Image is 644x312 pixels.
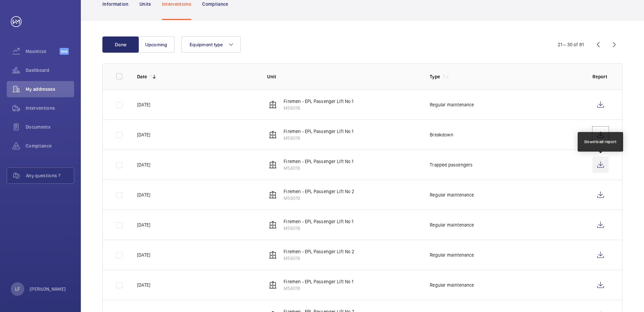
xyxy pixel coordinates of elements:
[284,225,353,232] p: M56018
[26,67,74,74] span: Dashboard
[139,1,151,7] p: Units
[26,105,74,111] span: Interventions
[26,86,74,93] span: My addresses
[284,218,353,225] p: Firemen - EPL Passenger Lift No 1
[267,73,419,80] p: Unit
[26,124,74,130] span: Documents
[269,191,277,199] img: elevator.svg
[284,285,353,292] p: M56018
[269,131,277,139] img: elevator.svg
[269,251,277,259] img: elevator.svg
[284,195,354,202] p: M56019
[284,255,354,262] p: M56019
[284,135,353,141] p: M56018
[190,42,223,47] span: Equipment type
[430,131,453,138] p: Breakdown
[430,252,474,258] p: Regular maintenance
[430,222,474,228] p: Regular maintenance
[269,221,277,229] img: elevator.svg
[102,1,129,7] p: Information
[26,48,60,55] span: Maximize
[269,281,277,289] img: elevator.svg
[162,1,192,7] p: Interventions
[284,248,354,255] p: Firemen - EPL Passenger Lift No 2
[284,278,353,285] p: Firemen - EPL Passenger Lift No 1
[137,131,150,138] p: [DATE]
[592,73,609,80] p: Report
[26,172,74,179] span: Any questions ?
[284,188,354,195] p: Firemen - EPL Passenger Lift No 2
[430,191,474,198] p: Regular maintenance
[137,73,147,80] p: Date
[137,101,150,108] p: [DATE]
[202,1,228,7] p: Compliance
[558,41,584,48] div: 21 – 30 of 81
[137,222,150,228] p: [DATE]
[284,158,353,165] p: Firemen - EPL Passenger Lift No 1
[26,142,74,149] span: Compliance
[138,36,174,53] button: Upcoming
[430,282,474,288] p: Regular maintenance
[284,128,353,135] p: Firemen - EPL Passenger Lift No 1
[60,48,69,55] span: Beta
[284,105,353,111] p: M56018
[430,101,474,108] p: Regular maintenance
[137,161,150,168] p: [DATE]
[137,282,150,288] p: [DATE]
[15,286,20,292] p: LF
[584,139,617,145] div: Download report
[137,252,150,258] p: [DATE]
[430,73,440,80] p: Type
[284,165,353,172] p: M56018
[269,101,277,109] img: elevator.svg
[269,161,277,169] img: elevator.svg
[181,36,241,53] button: Equipment type
[102,36,139,53] button: Done
[430,161,473,168] p: Trapped passengers
[137,191,150,198] p: [DATE]
[30,286,66,292] p: [PERSON_NAME]
[284,98,353,105] p: Firemen - EPL Passenger Lift No 1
